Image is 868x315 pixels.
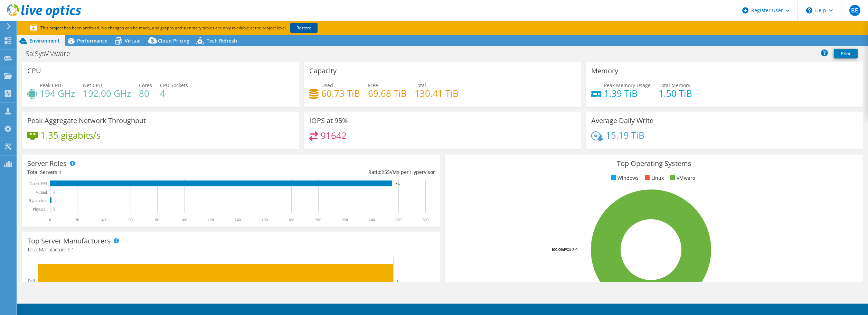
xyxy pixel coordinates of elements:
span: Free [368,82,378,89]
span: Tech Refresh [207,37,237,44]
h3: Top Operating Systems [450,160,858,167]
h3: CPU [27,67,41,75]
span: Environment [29,37,60,44]
span: Performance [77,37,107,44]
a: Print [834,49,858,58]
text: 280 [422,217,428,222]
text: 180 [288,217,294,222]
h4: 91642 [321,132,347,139]
text: 200 [315,217,321,222]
span: Cloud Pricing [158,37,189,44]
text: 60 [129,217,133,222]
h4: 1.50 TiB [659,90,692,97]
span: Peak CPU [40,82,61,89]
h3: Average Daily Write [591,117,653,124]
text: 120 [208,217,214,222]
h4: 60.73 TiB [321,90,360,97]
div: Ratio: VMs per Hypervisor [231,168,435,176]
text: 1 [397,279,399,283]
text: 160 [262,217,268,222]
span: BE [849,5,860,16]
span: Total [415,82,426,89]
h3: Capacity [309,67,337,75]
h3: Server Roles [27,160,67,167]
text: 0 [49,217,51,222]
h4: 15.19 TiB [606,131,644,139]
span: CPU Sockets [160,82,188,89]
text: 80 [155,217,159,222]
span: 255 [381,169,390,175]
li: Windows [609,174,639,182]
tspan: ESXi 8.0 [564,247,577,252]
span: 1 [59,169,62,175]
text: 100 [181,217,187,222]
h4: 1.35 gigabits/s [40,131,101,139]
h3: Peak Aggregate Network Throughput [27,117,146,124]
text: 140 [235,217,241,222]
h4: 69.68 TiB [368,90,407,97]
text: Hypervisor [28,198,47,203]
h3: IOPS at 95% [309,117,348,124]
span: Cores [139,82,152,89]
h4: 194 GHz [40,90,75,97]
h4: 130.41 TiB [415,90,459,97]
h4: 4 [160,90,188,97]
text: 20 [75,217,79,222]
h3: Memory [591,67,618,75]
span: Virtual [125,37,141,44]
svg: \n [806,7,812,13]
text: 1 [55,199,57,203]
h1: SalSysVMware [22,50,81,57]
text: Guest VM [30,181,47,186]
span: Used [321,82,333,89]
h3: Top Server Manufacturers [27,237,111,245]
li: Linux [643,174,664,182]
text: Physical [32,207,47,212]
text: 0 [54,208,55,211]
text: 240 [369,217,375,222]
div: Total Servers: [27,168,231,176]
li: VMware [668,174,695,182]
h4: 80 [139,90,152,97]
h4: 1.39 TiB [604,90,651,97]
h4: 192.00 GHz [83,90,131,97]
span: Net CPU [83,82,102,89]
text: Dell [28,278,35,283]
span: 1 [72,246,74,253]
span: Peak Memory Usage [604,82,651,89]
span: Total Memory [659,82,690,89]
text: 220 [342,217,348,222]
a: Restore [290,23,318,33]
text: 260 [395,217,402,222]
tspan: 100.0% [551,247,564,252]
text: Virtual [36,190,47,195]
text: 0 [54,191,55,194]
p: This project has been archived. No changes can be made, and graphs and summary tables are only av... [30,24,369,32]
text: 40 [102,217,106,222]
h4: Total Manufacturers: [27,246,435,253]
text: 255 [395,182,400,186]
